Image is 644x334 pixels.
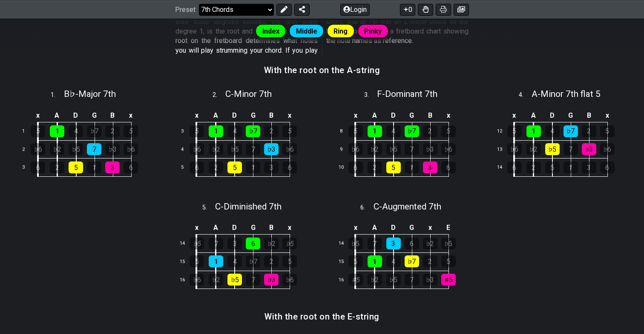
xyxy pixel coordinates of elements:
[64,89,116,99] span: B♭ - Major 7th
[335,122,355,141] td: 8
[421,108,439,122] td: B
[423,143,437,155] div: ♭3
[48,108,67,122] td: A
[187,108,207,122] td: x
[580,108,598,122] td: B
[207,108,226,122] td: A
[296,25,317,37] span: Middle
[282,255,297,267] div: 5
[402,221,421,235] td: G
[563,125,578,137] div: ♭7
[282,143,297,155] div: ♭6
[246,161,260,173] div: 1
[441,274,456,286] div: ♯5
[364,91,377,100] span: 3 .
[400,3,415,15] button: 0
[335,252,355,271] td: 15
[377,89,437,99] span: F - Dominant 7th
[365,221,384,235] td: A
[364,25,382,37] span: Pinky
[439,108,457,122] td: x
[199,3,274,15] select: Preset
[346,108,365,122] td: x
[494,122,514,141] td: 12
[348,255,363,267] div: 5
[405,125,419,137] div: ♭7
[439,221,457,235] td: E
[246,274,260,286] div: 7
[176,252,196,271] td: 15
[264,255,279,267] div: 2
[335,271,355,289] td: 16
[227,255,242,267] div: 4
[213,91,225,100] span: 2 .
[176,159,196,177] td: 5
[209,125,223,137] div: 1
[507,161,522,173] div: 6
[494,159,514,177] td: 14
[563,161,578,173] div: 1
[360,203,373,212] span: 6 .
[124,143,138,155] div: ♭6
[190,161,204,173] div: 6
[51,91,63,100] span: 1 .
[386,161,401,173] div: 5
[423,274,437,286] div: ♭3
[545,125,560,137] div: 4
[368,238,382,249] div: 7
[348,143,363,155] div: ♭6
[190,274,204,286] div: ♭6
[246,255,260,267] div: ♭7
[282,238,297,249] div: ♭5
[31,143,45,155] div: ♭6
[526,125,541,137] div: 1
[348,161,363,173] div: 6
[244,221,262,235] td: G
[176,235,196,253] td: 14
[368,143,382,155] div: ♭2
[582,125,596,137] div: 2
[69,125,83,137] div: 4
[264,312,379,321] h3: With the root on the E-string
[405,274,419,286] div: 7
[282,161,297,173] div: 6
[50,143,64,155] div: ♭2
[225,108,244,122] td: D
[441,255,456,267] div: 5
[209,161,223,173] div: 2
[405,238,419,249] div: 6
[526,143,541,155] div: ♭2
[423,161,437,173] div: 3
[386,274,401,286] div: ♭5
[384,221,403,235] td: D
[190,255,204,267] div: 5
[423,125,437,137] div: 2
[176,140,196,159] td: 4
[176,271,196,289] td: 16
[335,140,355,159] td: 9
[105,161,120,173] div: 3
[31,161,45,173] div: 6
[441,161,456,173] div: 6
[175,6,195,14] span: Preset
[386,143,401,155] div: ♭5
[190,125,204,137] div: 5
[227,274,242,286] div: ♭5
[264,161,279,173] div: 3
[176,122,196,141] td: 3
[66,108,85,122] td: D
[209,238,223,249] div: 7
[368,161,382,173] div: 2
[264,65,380,75] h3: With the root on the A-string
[346,221,365,235] td: x
[507,143,522,155] div: ♭6
[423,238,437,249] div: ♭2
[402,108,421,122] td: G
[421,221,439,235] td: x
[50,125,64,137] div: 1
[386,125,401,137] div: 4
[441,238,456,249] div: ♭5
[246,143,260,155] div: 7
[335,159,355,177] td: 10
[225,221,244,235] td: D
